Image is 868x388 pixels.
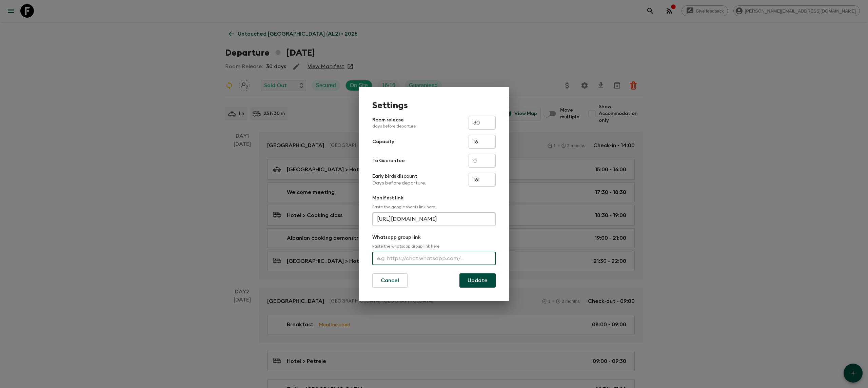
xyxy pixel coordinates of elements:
p: Manifest link [372,195,496,201]
input: e.g. 14 [469,135,496,149]
p: Paste the google sheets link here [372,204,496,210]
input: e.g. https://chat.whatsapp.com/... [372,252,496,265]
input: e.g. 4 [469,154,496,168]
p: To Guarantee [372,157,405,164]
p: Whatsapp group link [372,234,496,241]
p: days before departure [372,123,416,129]
input: e.g. 180 [469,173,496,187]
p: Room release [372,117,416,129]
button: Update [459,273,496,288]
p: Early birds discount [372,173,426,180]
input: e.g. https://docs.google.com/spreadsheets/d/1P7Zz9v8J0vXy1Q/edit#gid=0 [372,212,496,226]
button: Cancel [372,273,408,288]
p: Capacity [372,138,394,145]
h1: Settings [372,100,496,111]
input: e.g. 30 [469,116,496,130]
p: Paste the whatsapp group link here [372,244,496,249]
p: Days before departure. [372,180,426,187]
